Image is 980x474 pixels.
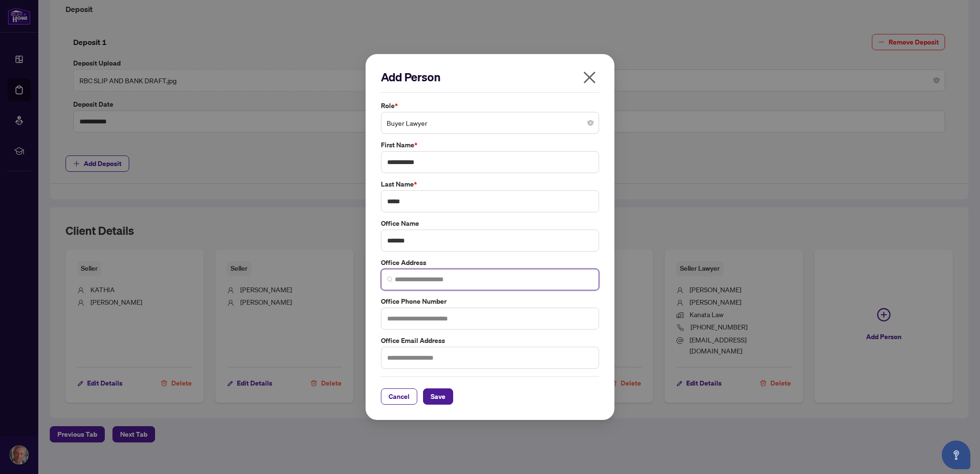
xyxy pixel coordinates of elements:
[36,56,86,63] div: Domain Overview
[381,257,599,268] label: Office Address
[381,100,599,111] label: Role
[106,56,161,63] div: Keywords by Traffic
[582,70,597,85] span: close
[387,114,593,132] span: Buyer Lawyer
[381,388,417,405] button: Cancel
[942,441,970,469] button: Open asap
[389,389,410,404] span: Cancel
[15,15,23,23] img: logo_orange.svg
[431,389,445,404] span: Save
[381,179,599,189] label: Last Name
[25,25,158,33] div: Domain: [PERSON_NAME][DOMAIN_NAME]
[381,335,599,346] label: Office Email Address
[15,25,23,33] img: website_grey.svg
[381,69,599,85] h2: Add Person
[387,276,393,282] img: search_icon
[26,55,33,63] img: tab_domain_overview_orange.svg
[381,218,599,229] label: Office Name
[588,120,593,126] span: close-circle
[423,388,453,405] button: Save
[381,296,599,307] label: Office Phone Number
[27,15,47,23] div: v 4.0.25
[381,140,599,150] label: First Name
[95,55,103,63] img: tab_keywords_by_traffic_grey.svg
